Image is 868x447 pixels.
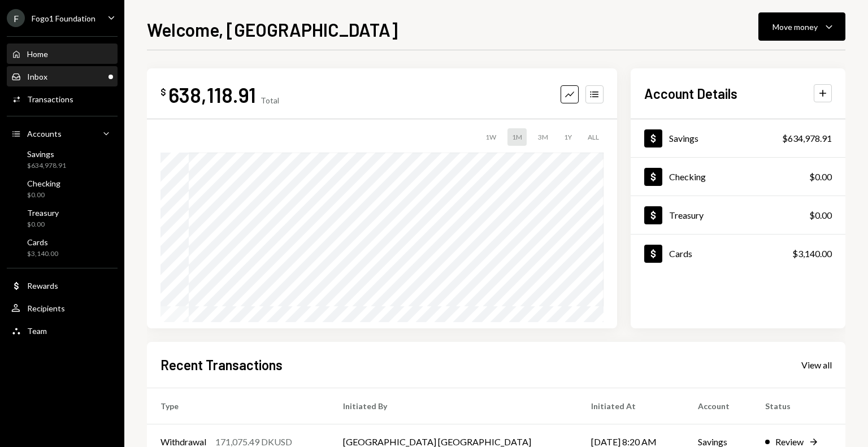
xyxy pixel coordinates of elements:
[669,248,692,259] div: Cards
[7,9,25,27] div: F
[7,234,118,261] a: Cards$3,140.00
[7,298,118,318] a: Recipients
[261,96,279,105] div: Total
[792,247,832,261] div: $3,140.00
[669,133,698,144] div: Savings
[329,388,577,424] th: Initiated By
[160,86,166,98] div: $
[801,358,832,371] a: View all
[7,123,118,144] a: Accounts
[752,388,845,424] th: Status
[7,66,118,86] a: Inbox
[578,388,684,424] th: Initiated At
[631,196,845,234] a: Treasury$0.00
[7,89,118,109] a: Transactions
[801,359,832,371] div: View all
[644,84,737,103] h2: Account Details
[32,14,96,23] div: Fogo1 Foundation
[147,18,398,41] h1: Welcome, [GEOGRAPHIC_DATA]
[583,128,604,146] div: ALL
[631,119,845,157] a: Savings$634,978.91
[507,128,527,146] div: 1M
[559,128,576,146] div: 1Y
[631,158,845,196] a: Checking$0.00
[27,281,58,290] div: Rewards
[631,235,845,272] a: Cards$3,140.00
[160,355,283,374] h2: Recent Transactions
[27,49,48,59] div: Home
[758,12,845,41] button: Move money
[809,209,832,222] div: $0.00
[27,72,47,81] div: Inbox
[669,210,704,220] div: Treasury
[27,326,47,336] div: Team
[7,44,118,64] a: Home
[7,275,118,296] a: Rewards
[27,249,58,259] div: $3,140.00
[533,128,553,146] div: 3M
[168,82,256,107] div: 638,118.91
[481,128,501,146] div: 1W
[7,320,118,341] a: Team
[27,94,73,104] div: Transactions
[27,220,59,229] div: $0.00
[7,146,118,173] a: Savings$634,978.91
[27,208,59,218] div: Treasury
[809,170,832,184] div: $0.00
[684,388,752,424] th: Account
[7,205,118,232] a: Treasury$0.00
[27,237,58,247] div: Cards
[782,132,832,145] div: $634,978.91
[27,303,65,313] div: Recipients
[27,129,62,138] div: Accounts
[669,171,706,182] div: Checking
[147,388,329,424] th: Type
[772,21,818,33] div: Move money
[7,175,118,202] a: Checking$0.00
[27,190,60,200] div: $0.00
[27,149,66,159] div: Savings
[27,161,66,171] div: $634,978.91
[27,179,60,188] div: Checking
